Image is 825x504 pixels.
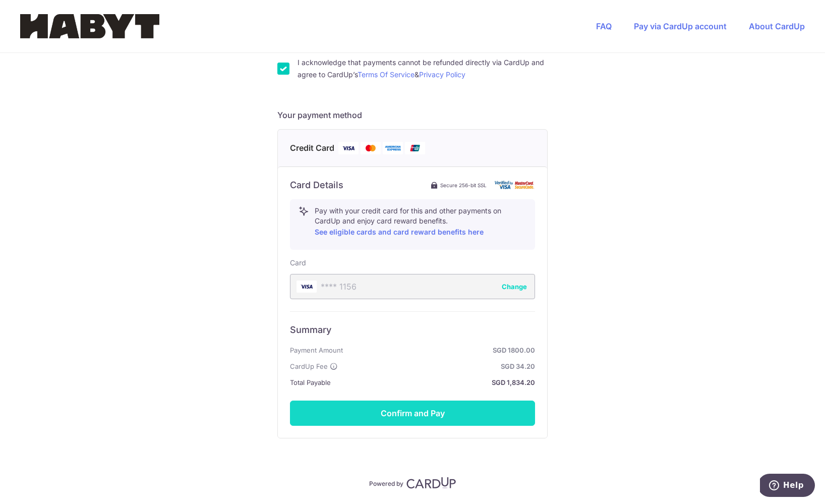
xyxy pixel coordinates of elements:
[634,21,727,31] a: Pay via CardUp account
[290,344,343,356] span: Payment Amount
[315,228,484,236] a: See eligible cards and card reward benefits here
[290,142,334,154] span: Credit Card
[315,206,526,238] p: Pay with your credit card for this and other payments on CardUp and enjoy card reward benefits.
[406,477,456,489] img: CardUp
[347,344,535,356] strong: SGD 1800.00
[338,142,359,154] img: Visa
[290,376,331,388] span: Total Payable
[369,478,403,488] p: Powered by
[383,142,403,154] img: American Express
[277,109,548,121] h5: Your payment method
[495,181,535,189] img: card secure
[361,142,381,154] img: Mastercard
[502,282,527,292] button: Change
[440,181,487,189] span: Secure 256-bit SSL
[290,360,328,372] span: CardUp Fee
[405,142,425,154] img: Union Pay
[290,401,535,426] button: Confirm and Pay
[358,70,415,79] a: Terms Of Service
[290,324,535,336] h6: Summary
[298,57,548,81] label: I acknowledge that payments cannot be refunded directly via CardUp and agree to CardUp’s &
[760,474,815,499] iframe: Opens a widget where you can find more information
[342,360,535,372] strong: SGD 34.20
[290,258,306,268] label: Card
[290,179,343,191] h6: Card Details
[419,70,465,79] a: Privacy Policy
[596,21,612,31] a: FAQ
[749,21,805,31] a: About CardUp
[335,376,535,388] strong: SGD 1,834.20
